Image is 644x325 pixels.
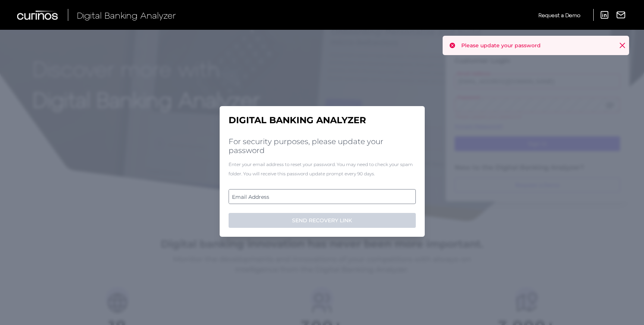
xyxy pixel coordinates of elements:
[538,12,580,18] span: Request a Demo
[229,213,416,228] button: SEND RECOVERY LINK
[17,10,59,20] img: Curinos
[229,190,415,203] label: Email Address
[443,36,629,55] div: Please update your password
[538,9,580,21] a: Request a Demo
[229,137,416,155] h2: For security purposes, please update your password
[229,115,416,126] h1: Digital Banking Analyzer
[229,160,416,178] div: Enter your email address to reset your password. You may need to check your spam folder. You will...
[77,10,176,20] span: Digital Banking Analyzer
